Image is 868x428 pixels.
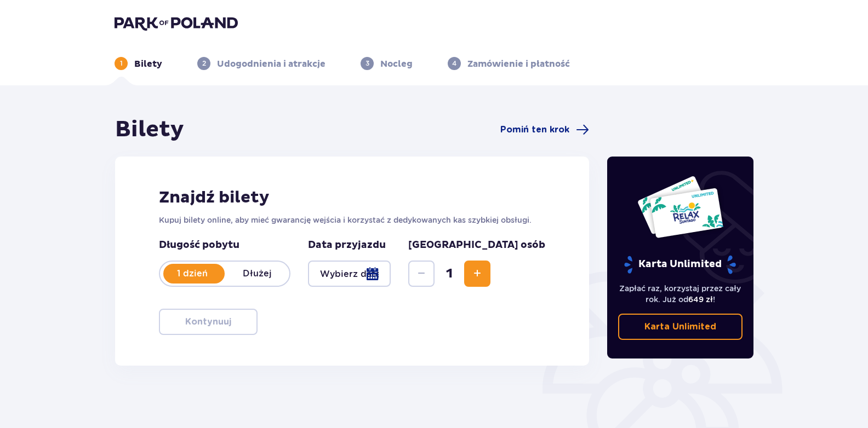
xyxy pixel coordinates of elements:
[380,58,413,70] p: Nocleg
[185,316,231,328] p: Kontynuuj
[225,268,289,280] p: Dłużej
[202,59,206,68] p: 2
[644,321,716,333] p: Karta Unlimited
[159,239,290,252] p: Długość pobytu
[115,57,162,70] div: 1Bilety
[452,59,456,68] p: 4
[500,123,589,136] a: Pomiń ten krok
[464,261,490,287] button: Zwiększ
[159,309,258,335] button: Kontynuuj
[159,187,545,208] h2: Znajdź bilety
[120,59,123,68] p: 1
[361,57,413,70] div: 3Nocleg
[217,58,325,70] p: Udogodnienia i atrakcje
[448,57,570,70] div: 4Zamówienie i płatność
[134,58,162,70] p: Bilety
[437,265,462,282] span: 1
[366,59,369,68] p: 3
[308,239,386,252] p: Data przyjazdu
[623,255,737,274] p: Karta Unlimited
[160,268,225,280] p: 1 dzień
[115,116,184,143] h1: Bilety
[197,57,325,70] div: 2Udogodnienia i atrakcje
[688,295,713,304] span: 649 zł
[408,239,545,252] p: [GEOGRAPHIC_DATA] osób
[618,314,743,340] a: Karta Unlimited
[500,124,569,136] span: Pomiń ten krok
[159,215,545,225] p: Kupuj bilety online, aby mieć gwarancję wejścia i korzystać z dedykowanych kas szybkiej obsługi.
[115,15,238,31] img: Park of Poland logo
[637,175,724,239] img: Dwie karty całoroczne do Suntago z napisem 'UNLIMITED RELAX', na białym tle z tropikalnymi liśćmi...
[408,261,435,287] button: Zmniejsz
[467,58,570,70] p: Zamówienie i płatność
[618,283,743,305] p: Zapłać raz, korzystaj przez cały rok. Już od !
